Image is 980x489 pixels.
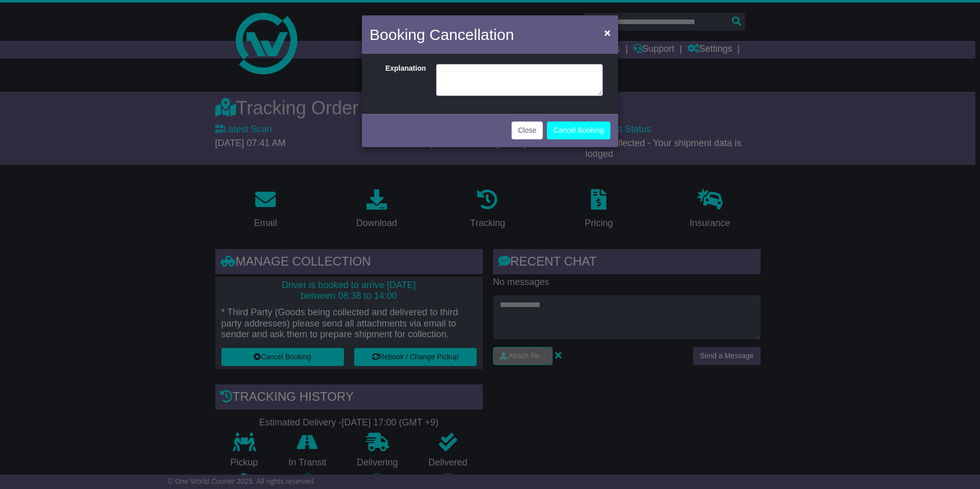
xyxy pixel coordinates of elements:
[599,22,616,43] button: Close
[604,27,610,38] span: ×
[547,121,610,139] button: Cancel Booking
[512,121,543,139] button: Close
[370,23,514,46] h4: Booking Cancellation
[372,64,431,93] label: Explanation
